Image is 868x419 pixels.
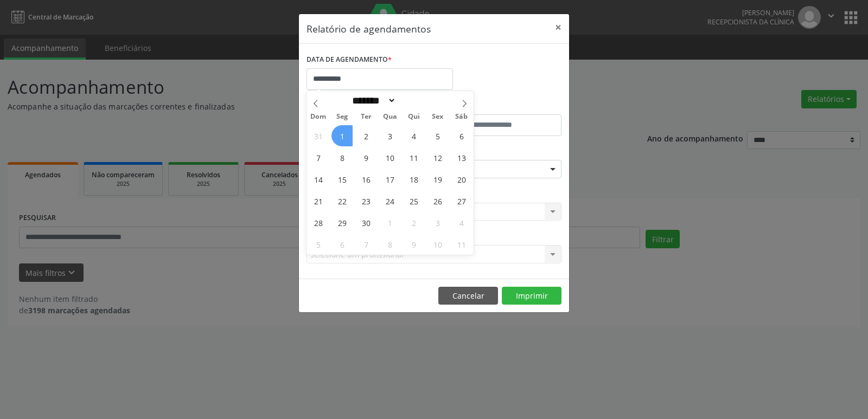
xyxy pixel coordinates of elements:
[308,125,329,146] span: Agosto 31, 2025
[403,169,424,190] span: Setembro 18, 2025
[378,113,402,120] span: Qua
[355,169,376,190] span: Setembro 16, 2025
[427,190,448,211] span: Setembro 26, 2025
[379,234,400,255] span: Outubro 8, 2025
[451,234,472,255] span: Outubro 11, 2025
[331,234,353,255] span: Outubro 6, 2025
[427,234,448,255] span: Outubro 10, 2025
[396,95,432,106] input: Year
[355,212,376,233] span: Setembro 30, 2025
[379,169,400,190] span: Setembro 17, 2025
[403,190,424,211] span: Setembro 25, 2025
[307,22,431,36] h5: Relatório de agendamentos
[451,212,472,233] span: Outubro 4, 2025
[355,125,376,146] span: Setembro 2, 2025
[308,147,329,168] span: Setembro 7, 2025
[437,98,561,114] label: ATÉ
[379,212,400,233] span: Outubro 1, 2025
[330,113,354,120] span: Seg
[427,169,448,190] span: Setembro 19, 2025
[451,169,472,190] span: Setembro 20, 2025
[427,125,448,146] span: Setembro 5, 2025
[403,212,424,233] span: Outubro 2, 2025
[379,190,400,211] span: Setembro 24, 2025
[308,212,329,233] span: Setembro 28, 2025
[426,113,450,120] span: Sex
[308,190,329,211] span: Setembro 21, 2025
[355,190,376,211] span: Setembro 23, 2025
[348,95,396,106] select: Month
[451,190,472,211] span: Setembro 27, 2025
[451,147,472,168] span: Setembro 13, 2025
[331,190,353,211] span: Setembro 22, 2025
[403,125,424,146] span: Setembro 4, 2025
[502,287,561,305] button: Imprimir
[438,287,498,305] button: Cancelar
[355,147,376,168] span: Setembro 9, 2025
[379,147,400,168] span: Setembro 10, 2025
[308,169,329,190] span: Setembro 14, 2025
[331,212,353,233] span: Setembro 29, 2025
[427,147,448,168] span: Setembro 12, 2025
[403,234,424,255] span: Outubro 9, 2025
[331,147,353,168] span: Setembro 8, 2025
[451,125,472,146] span: Setembro 6, 2025
[402,113,426,120] span: Qui
[379,125,400,146] span: Setembro 3, 2025
[307,51,392,68] label: DATA DE AGENDAMENTO
[331,169,353,190] span: Setembro 15, 2025
[427,212,448,233] span: Outubro 3, 2025
[355,234,376,255] span: Outubro 7, 2025
[354,113,378,120] span: Ter
[308,234,329,255] span: Outubro 5, 2025
[547,14,569,41] button: Close
[307,113,330,120] span: Dom
[331,125,353,146] span: Setembro 1, 2025
[450,113,474,120] span: Sáb
[403,147,424,168] span: Setembro 11, 2025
